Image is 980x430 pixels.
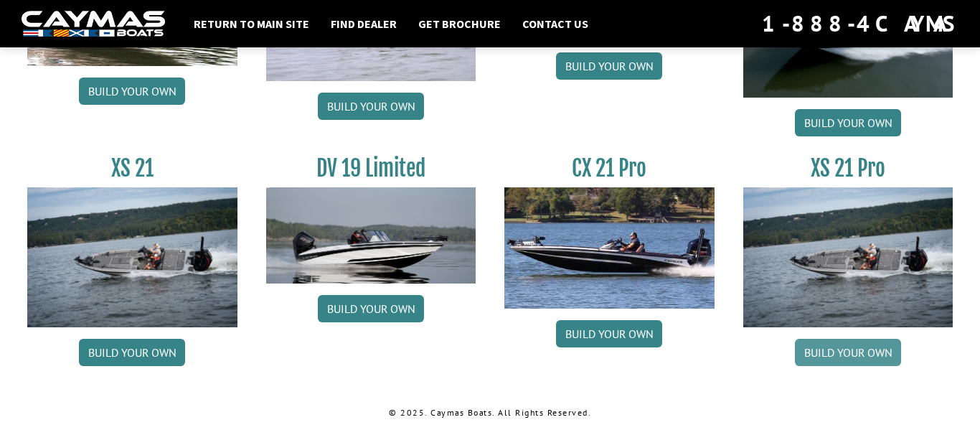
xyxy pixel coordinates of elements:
[27,406,953,419] p: © 2025. Caymas Boats. All Rights Reserved.
[22,11,165,37] img: white-logo-c9c8dbefe5ff5ceceb0f0178aa75bf4bb51f6bca0971e226c86eb53dfe498488.png
[187,14,316,33] a: Return to main site
[556,52,662,80] a: Build your own
[743,187,953,327] img: XS_21_thumbnail.jpg
[27,155,237,182] h3: XS 21
[762,8,958,39] div: 1-888-4CAYMAS
[504,155,715,182] h3: CX 21 Pro
[318,295,424,322] a: Build your own
[266,187,476,284] img: dv-19-ban_from_website_for_caymas_connect.png
[556,320,662,347] a: Build your own
[27,187,237,327] img: XS_21_thumbnail.jpg
[324,14,404,33] a: Find Dealer
[515,14,595,33] a: Contact Us
[79,339,185,366] a: Build your own
[795,109,901,136] a: Build your own
[318,93,424,120] a: Build your own
[795,339,901,366] a: Build your own
[79,78,185,105] a: Build your own
[743,155,953,182] h3: XS 21 Pro
[504,187,715,308] img: CX-21Pro_thumbnail.jpg
[411,14,508,33] a: Get Brochure
[266,155,476,182] h3: DV 19 Limited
